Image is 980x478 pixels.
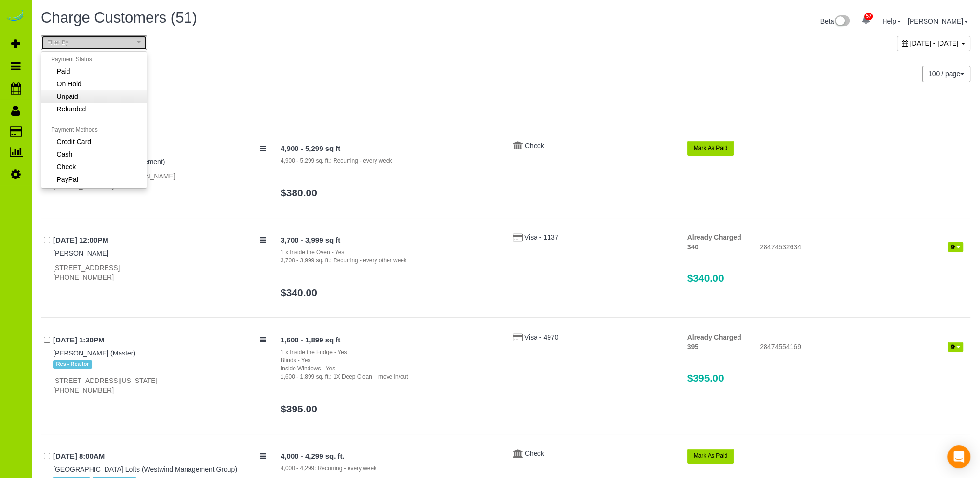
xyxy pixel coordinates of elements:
nav: Pagination navigation [923,66,970,82]
div: 28474532634 [752,242,970,254]
strong: 395 [687,343,698,351]
div: 1,600 - 1,899 sq. ft.: 1X Deep Clean – move in/out [281,373,498,381]
h4: [DATE] 1:30PM [53,336,266,344]
span: [DATE] - [DATE] [910,40,959,47]
button: Filter By [41,35,147,50]
a: Visa - 1137 [524,233,559,241]
div: [STREET_ADDRESS] [PHONE_NUMBER] [53,263,266,282]
div: Open Intercom Messenger [947,445,970,468]
button: 100 / page [922,66,970,82]
span: Unpaid [57,92,78,101]
a: $380.00 [281,187,317,198]
div: Blinds - Yes [281,356,498,365]
strong: 340 [687,243,698,251]
div: Tags [53,358,266,370]
span: Payment Methods [51,126,98,133]
span: $395.00 [687,372,724,383]
span: PayPal [57,175,78,184]
a: Check [525,450,544,457]
a: Help [882,17,901,25]
span: 57 [864,13,873,20]
a: [GEOGRAPHIC_DATA] Lofts (Westwind Management Group) [53,465,237,473]
a: [PERSON_NAME] [908,17,968,25]
strong: Already Charged [687,233,741,241]
a: [PERSON_NAME] [53,249,108,257]
a: [PERSON_NAME] (Master) [53,349,135,357]
h4: 4,000 - 4,299 sq. ft. [281,452,498,461]
button: Mark As Paid [687,449,734,464]
h4: [DATE] 12:00PM [53,236,266,245]
span: Check [57,162,76,172]
span: Filter By [47,39,134,47]
span: Paid [57,67,70,76]
span: Cash [57,150,73,159]
a: Check [525,142,544,150]
h4: [DATE] 8:00AM [53,452,266,461]
span: Charge Customers (51) [41,9,197,26]
a: Beta [820,17,850,25]
span: $340.00 [687,273,724,284]
h4: 1,600 - 1,899 sq ft [281,336,498,344]
img: New interface [834,15,850,28]
div: [STREET_ADDRESS][US_STATE] [PHONE_NUMBER] [53,376,266,395]
div: 1 x Inside the Oven - Yes [281,248,498,257]
div: 4,900 - 5,299 sq. ft.: Recurring - every week [281,157,498,165]
strong: Already Charged [687,333,741,341]
span: Res - Realtor [53,360,92,368]
h4: 3,700 - 3,999 sq ft [281,236,498,245]
div: [STREET_ADDRESS][PERSON_NAME] [PHONE_NUMBER] [53,171,266,191]
span: On Hold [57,79,81,89]
span: Payment Status [51,56,92,63]
button: Mark As Paid [687,141,734,156]
a: Visa - 4970 [524,333,559,341]
a: $340.00 [281,287,317,298]
div: 28474554169 [752,342,970,354]
a: $395.00 [281,403,317,414]
span: Refunded [57,104,86,114]
div: 4,000 - 4,299: Recurring - every week [281,464,498,473]
h4: [DATE] 11:30AM [53,145,266,153]
div: Inside Windows - Yes [281,365,498,373]
a: 57 [857,10,875,31]
div: 1 x Inside the Fridge - Yes [281,348,498,356]
img: Automaid Logo [6,10,25,23]
div: 3,700 - 3,999 sq. ft.: Recurring - every other week [281,257,498,265]
span: Credit Card [57,137,92,147]
h4: 4,900 - 5,299 sq ft [281,145,498,153]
